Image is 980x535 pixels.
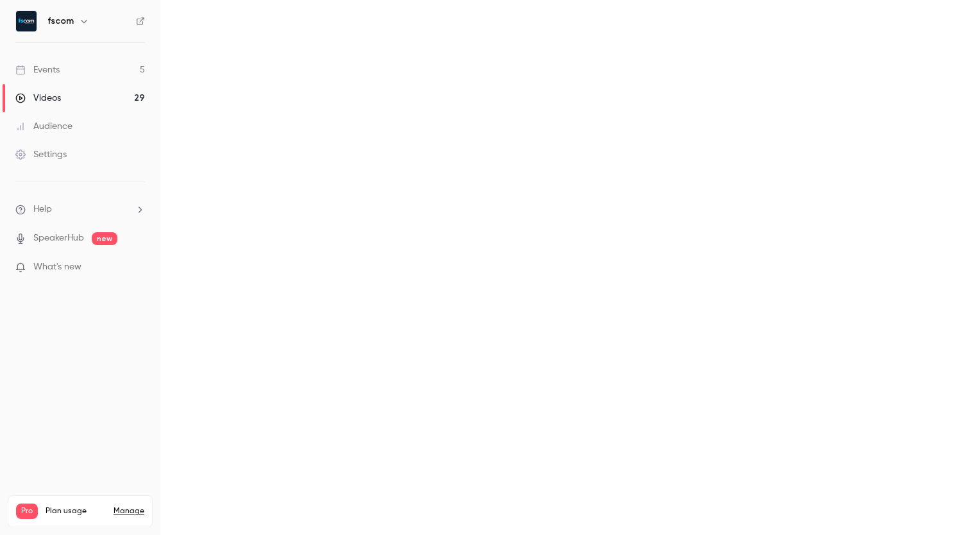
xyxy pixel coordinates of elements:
[33,260,81,274] span: What's new
[16,11,37,31] img: fscom
[33,203,52,216] span: Help
[15,148,67,161] div: Settings
[130,262,145,273] iframe: Noticeable Trigger
[47,15,74,28] h6: fscom
[15,64,60,76] div: Events
[33,232,84,245] a: SpeakerHub
[114,506,144,516] a: Manage
[92,232,117,245] span: new
[15,92,61,105] div: Videos
[15,120,72,133] div: Audience
[16,504,38,519] span: Pro
[15,203,145,216] li: help-dropdown-opener
[46,506,106,516] span: Plan usage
